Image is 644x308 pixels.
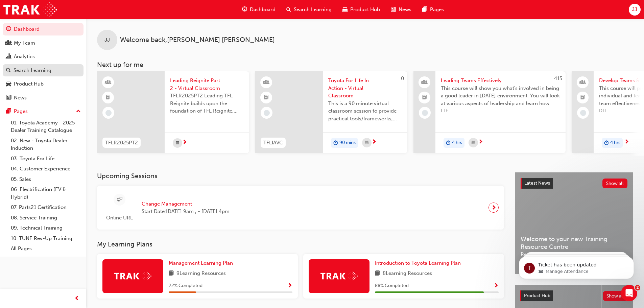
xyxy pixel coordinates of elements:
[169,260,233,266] span: Management Learning Plan
[287,282,292,290] button: Show Progress
[142,200,230,208] span: Change Management
[6,54,11,60] span: chart-icon
[413,71,566,153] a: 415Leading Teams EffectivelyThis course will show you what's involved in being a good leader in [...
[6,40,11,46] span: people-icon
[554,75,562,81] span: 415
[3,78,84,90] a: Product Hub
[337,3,385,17] a: car-iconProduct Hub
[610,139,620,147] span: 4 hrs
[580,110,586,116] span: learningRecordVerb_NONE-icon
[169,259,236,267] a: Management Learning Plan
[287,283,292,289] span: Show Progress
[6,81,11,87] span: car-icon
[521,178,627,189] a: Latest NewsShow all
[422,5,427,14] span: pages-icon
[237,3,281,17] a: guage-iconDashboard
[3,105,84,118] button: Pages
[422,93,427,102] span: booktick-icon
[8,174,84,185] a: 05. Sales
[494,282,499,290] button: Show Progress
[8,233,84,244] a: 10. TUNE Rev-Up Training
[375,269,380,278] span: book-icon
[441,85,560,108] span: This course will show you what's involved in being a good leader in [DATE] environment. You will ...
[286,5,291,14] span: search-icon
[385,3,417,17] a: news-iconNews
[8,164,84,174] a: 04. Customer Experience
[602,179,628,188] button: Show all
[422,110,428,116] span: learningRecordVerb_NONE-icon
[521,235,627,251] span: Welcome to your new Training Resource Centre
[520,290,628,301] a: Product HubShow all
[97,172,504,180] h3: Upcoming Sessions
[169,269,174,278] span: book-icon
[365,139,368,147] span: calendar-icon
[8,136,84,153] a: 02. New - Toyota Dealer Induction
[375,259,463,267] a: Introduction to Toyota Learning Plan
[14,108,28,115] div: Pages
[580,93,585,102] span: booktick-icon
[472,139,475,147] span: calendar-icon
[264,93,269,102] span: booktick-icon
[441,107,560,115] span: LTE
[515,172,633,274] a: Latest NewsShow allWelcome to your new Training Resource CentreRevolutionise the way you access a...
[14,67,51,74] div: Search Learning
[105,139,138,147] span: TFLR2025PT2
[264,78,269,87] span: learningResourceType_INSTRUCTOR_LED-icon
[6,95,11,101] span: news-icon
[621,285,637,301] iframe: Intercom live chat
[114,271,151,281] img: Trak
[6,26,11,32] span: guage-icon
[3,2,57,17] img: Trak
[105,110,112,116] span: learningRecordVerb_NONE-icon
[632,6,637,14] span: JJ
[494,283,499,289] span: Show Progress
[3,22,84,105] button: DashboardMy TeamAnalyticsSearch LearningProduct HubNews
[117,195,122,204] span: sessionType_ONLINE_URL-icon
[176,139,179,147] span: calendar-icon
[97,240,504,248] h3: My Learning Plans
[339,139,356,147] span: 90 mins
[603,291,628,301] button: Show all
[524,293,550,299] span: Product Hub
[182,140,187,146] span: next-icon
[169,282,202,290] span: 22 % Completed
[328,100,402,123] span: This is a 90 minute virtual classroom session to provide practical tools/frameworks, behaviours a...
[422,78,427,87] span: people-icon
[3,50,84,63] a: Analytics
[8,118,84,136] a: 01. Toyota Academy - 2025 Dealer Training Catalogue
[635,285,640,290] span: 2
[604,139,609,147] span: duration-icon
[417,3,449,17] a: pages-iconPages
[8,243,84,254] a: All Pages
[97,71,249,153] a: TFLR2025PT2Leading Reignite Part 2 - Virtual ClassroomTFLR2025PT2 Leading TFL Reignite builds upo...
[3,64,84,77] a: Search Learning
[8,153,84,164] a: 03. Toyota For Life
[76,107,81,116] span: up-icon
[383,269,432,278] span: 8 Learning Resources
[401,75,404,81] span: 0
[14,39,35,47] div: My Team
[446,139,451,147] span: duration-icon
[452,139,462,147] span: 4 hrs
[399,6,411,14] span: News
[264,110,270,116] span: learningRecordVerb_NONE-icon
[255,71,407,153] a: 0TFLIAVCToyota For Life In Action - Virtual ClassroomThis is a 90 minute virtual classroom sessio...
[120,36,275,44] span: Welcome back , [PERSON_NAME] [PERSON_NAME]
[333,139,338,147] span: duration-icon
[430,6,444,14] span: Pages
[391,5,396,14] span: news-icon
[3,37,84,49] a: My Team
[86,61,644,69] h3: Next up for me
[14,94,27,102] div: News
[14,80,44,88] div: Product Hub
[3,92,84,104] a: News
[8,213,84,223] a: 08. Service Training
[342,5,348,14] span: car-icon
[478,139,483,145] span: next-icon
[328,77,402,100] span: Toyota For Life In Action - Virtual Classroom
[580,78,585,87] span: people-icon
